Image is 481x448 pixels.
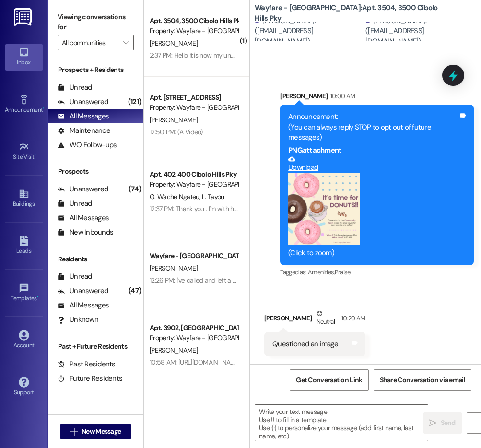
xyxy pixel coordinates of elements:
[150,323,238,333] div: Apt. 3902, [GEOGRAPHIC_DATA]
[58,359,116,369] div: Past Residents
[5,374,43,400] a: Support
[150,179,238,189] div: Property: Wayfare - [GEOGRAPHIC_DATA]
[315,308,337,329] div: Neutral
[280,265,474,279] div: Tagged as:
[365,16,474,47] div: [PERSON_NAME]. ([EMAIL_ADDRESS][DOMAIN_NAME])
[288,145,341,155] b: PNG attachment
[150,358,241,366] div: 10:58 AM: [URL][DOMAIN_NAME]
[150,192,202,201] span: G. Wache Ngateu
[48,254,143,264] div: Residents
[82,426,121,436] span: New Message
[288,155,458,172] a: Download
[150,251,238,261] div: Wayfare - [GEOGRAPHIC_DATA]
[429,419,436,427] i: 
[58,199,92,209] div: Unread
[14,8,34,26] img: ResiDesk Logo
[255,16,363,47] div: [PERSON_NAME]. ([EMAIL_ADDRESS][DOMAIN_NAME])
[126,94,143,109] div: (121)
[202,192,224,201] span: L. Tayou
[5,280,43,306] a: Templates •
[48,166,143,177] div: Prospects
[150,116,198,124] span: [PERSON_NAME]
[150,276,355,284] div: 12:26 PM: I've called and left a message and sent a text, waiting for a reply.
[5,44,43,70] a: Inbox
[5,139,43,165] a: Site Visit •
[288,112,458,142] div: Announcement: (You can always reply STOP to opt out of future messages)
[296,375,362,385] span: Get Conversation Link
[37,294,38,300] span: •
[150,128,203,136] div: 12:50 PM: (A Video)
[60,424,131,439] button: New Message
[308,268,335,276] span: Amenities ,
[288,173,360,245] button: Zoom image
[150,169,238,179] div: Apt. 402, 400 Cibolo Hills Pky
[58,213,109,223] div: All Messages
[58,10,134,35] label: Viewing conversations for
[70,428,78,436] i: 
[339,313,365,323] div: 10:20 AM
[272,339,338,349] div: Questioned an image
[43,105,44,112] span: •
[58,227,113,237] div: New Inbounds
[290,369,368,391] button: Get Conversation Link
[150,333,238,343] div: Property: Wayfare - [GEOGRAPHIC_DATA]
[58,286,108,296] div: Unanswered
[58,184,108,194] div: Unanswered
[123,39,129,47] i: 
[423,412,462,434] button: Send
[374,369,471,391] button: Share Conversation via email
[126,283,143,298] div: (47)
[58,315,98,325] div: Unknown
[126,182,143,197] div: (74)
[5,327,43,353] a: Account
[150,346,198,354] span: [PERSON_NAME]
[58,271,92,282] div: Unread
[380,375,465,385] span: Share Conversation via email
[150,39,198,47] span: [PERSON_NAME]
[48,342,143,352] div: Past + Future Residents
[150,264,198,272] span: [PERSON_NAME]
[280,91,474,105] div: [PERSON_NAME]
[58,111,109,121] div: All Messages
[150,93,238,103] div: Apt. [STREET_ADDRESS]
[35,152,36,159] span: •
[58,83,92,93] div: Unread
[5,186,43,212] a: Buildings
[288,248,458,258] div: (Click to zoom)
[150,103,238,113] div: Property: Wayfare - [GEOGRAPHIC_DATA]
[58,374,122,384] div: Future Residents
[441,418,456,428] span: Send
[264,308,365,332] div: [PERSON_NAME]
[58,300,109,310] div: All Messages
[48,65,143,75] div: Prospects + Residents
[150,26,238,36] div: Property: Wayfare - [GEOGRAPHIC_DATA]
[255,3,446,24] b: Wayfare - [GEOGRAPHIC_DATA]: Apt. 3504, 3500 Cibolo Hills Pky
[58,126,110,136] div: Maintenance
[150,204,401,213] div: 12:37 PM: Thank you . I'm with him That's the very first technician that did the first inspection
[328,91,355,101] div: 10:00 AM
[62,35,118,50] input: All communities
[58,140,117,150] div: WO Follow-ups
[58,97,108,107] div: Unanswered
[5,233,43,259] a: Leads
[335,268,351,276] span: Praise
[150,16,238,26] div: Apt. 3504, 3500 Cibolo Hills Pky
